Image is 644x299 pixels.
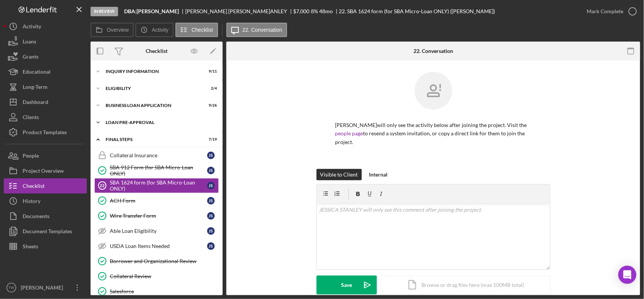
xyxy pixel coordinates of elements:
div: BUSINESS LOAN APPLICATION [106,103,198,108]
b: DBA:[PERSON_NAME] [124,8,179,14]
button: 22. Conversation [226,23,287,37]
div: Collateral Insurance [110,152,207,158]
text: TW [9,286,15,290]
div: In Review [91,7,118,16]
p: [PERSON_NAME] will only see the activity below after joining the project. Visit the to resend a s... [335,121,532,146]
a: 22SBA 1624 form (for SBA Micro-Loan ONLY)JS [94,178,219,193]
div: Checklist [146,48,168,54]
button: Mark Complete [579,4,640,19]
div: Borrower and Organizational Review [110,258,218,264]
div: Internal [369,169,388,180]
div: 9 / 26 [203,103,217,108]
div: J S [207,242,215,250]
a: Borrower and Organizational Review [94,254,219,269]
a: Grants [4,49,87,64]
button: TW[PERSON_NAME] [4,280,87,295]
button: Documents [4,209,87,224]
button: Save [317,276,377,294]
button: Visible to Client [317,169,362,180]
button: Dashboard [4,95,87,110]
label: Checklist [192,27,213,33]
button: Loans [4,34,87,49]
a: SBA 912 Form (for SBA Micro-Loan ONLY)JS [94,163,219,178]
div: J S [207,197,215,204]
button: Educational [4,64,87,79]
label: Activity [152,27,168,33]
div: Save [341,276,352,294]
div: 2 / 4 [203,86,217,91]
label: Overview [107,27,129,33]
div: Document Templates [23,224,72,241]
div: Collateral Review [110,273,218,279]
div: History [23,194,40,211]
div: Documents [23,209,49,226]
button: Checklist [4,178,87,194]
div: J S [207,182,215,189]
a: Salesforce [94,284,219,299]
div: 22. Conversation [413,48,453,54]
button: Activity [4,19,87,34]
div: 7 / 19 [203,137,217,142]
div: Loans [23,34,36,51]
button: Document Templates [4,224,87,239]
button: Activity [135,23,173,37]
button: Checklist [175,23,218,37]
div: 22. SBA 1624 form (for SBA Micro-Loan ONLY) ([PERSON_NAME]) [339,8,495,14]
div: ACH Form [110,198,207,204]
div: SBA 912 Form (for SBA Micro-Loan ONLY) [110,164,207,177]
button: History [4,194,87,209]
button: People [4,148,87,163]
button: Internal [366,169,392,180]
a: Able Loan EligibilityJS [94,223,219,239]
div: People [23,148,39,165]
div: SBA 1624 form (for SBA Micro-Loan ONLY) [110,180,207,192]
label: 22. Conversation [243,27,283,33]
a: ACH FormJS [94,193,219,208]
button: Product Templates [4,125,87,140]
button: Clients [4,110,87,125]
div: Project Overview [23,163,64,180]
div: Grants [23,49,38,66]
div: J S [207,167,215,174]
div: Open Intercom Messenger [618,266,636,284]
div: [PERSON_NAME] [19,280,68,297]
div: 9 / 11 [203,69,217,74]
div: Dashboard [23,95,48,112]
div: Activity [23,19,41,36]
tspan: 22 [100,183,105,188]
button: Overview [91,23,134,37]
div: [PERSON_NAME] [PERSON_NAME]ANLEY [185,8,294,14]
div: Long-Term [23,79,48,96]
div: Able Loan Eligibility [110,228,207,234]
div: J S [207,152,215,159]
button: Project Overview [4,163,87,178]
div: FINAL STEPS [106,137,198,142]
div: Salesforce [110,288,218,294]
a: Collateral Review [94,269,219,284]
div: Clients [23,110,39,127]
a: people page [335,130,363,136]
div: USDA Loan Items Needed [110,243,207,249]
div: Sheets [23,239,38,256]
div: ELIGIBILITY [106,86,198,91]
span: $7,000 [294,8,310,14]
div: 48 mo [319,8,333,14]
div: J S [207,227,215,235]
div: J S [207,212,215,220]
div: LOAN PRE-APPROVAL [106,120,213,125]
a: Wire Transfer FormJS [94,208,219,223]
button: Long-Term [4,79,87,95]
